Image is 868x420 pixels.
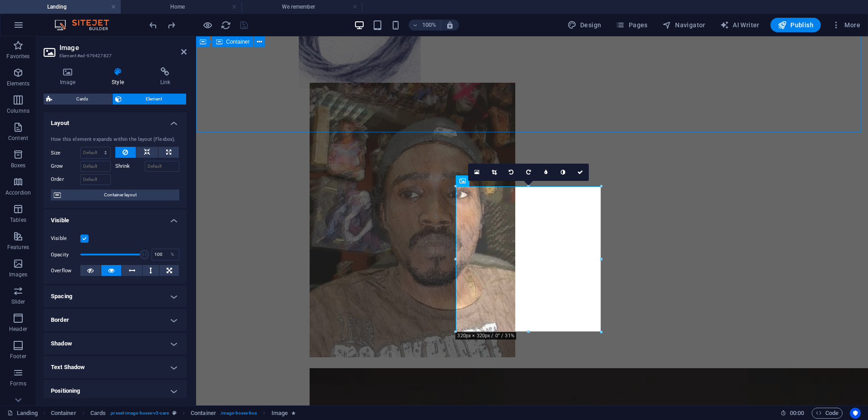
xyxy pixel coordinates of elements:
[780,408,804,419] h6: Session time
[796,410,798,416] span: :
[659,18,709,32] button: Navigator
[52,20,120,30] img: Editor Logo
[145,161,180,172] input: Default
[124,94,183,105] span: Element
[51,190,179,200] button: Container layout
[468,164,485,181] a: Select files from the file manager, stock photos, or upload file(s)
[10,216,26,224] p: Tables
[537,164,554,181] a: Blur
[716,18,763,32] button: AI Writer
[166,20,177,30] i: Redo: Change animation (Ctrl+Y, ⌘+Y)
[7,107,30,115] p: Columns
[242,2,362,12] h4: We remember
[9,271,28,278] p: Images
[7,80,30,87] p: Elements
[166,249,179,260] div: %
[173,410,177,415] i: This element is a customizable preset
[51,174,80,185] label: Order
[166,20,177,30] button: redo
[44,210,187,226] h4: Visible
[564,18,605,32] button: Design
[51,233,80,244] label: Visible
[44,285,187,307] h4: Spacing
[446,21,454,29] i: On resize automatically adjust zoom level to fit chosen device.
[44,67,95,86] h4: Image
[778,20,814,30] span: Publish
[485,164,503,181] a: Crop mode
[44,380,187,402] h4: Positioning
[9,325,27,333] p: Header
[51,136,179,144] div: How this element expands within the layout (Flexbox).
[90,408,106,419] span: Click to select. Double-click to edit
[148,20,158,30] button: undo
[59,52,168,60] h3: Element #ed-979427827
[790,408,804,419] span: 00 00
[291,410,296,415] i: Element contains an animation
[520,164,537,181] a: Rotate right 90°
[115,161,145,172] label: Shrink
[554,164,572,181] a: Greyscale
[44,356,187,378] h4: Text Shadow
[51,408,76,419] span: Click to select. Double-click to edit
[44,112,187,129] h4: Layout
[271,408,288,419] span: Click to select. Double-click to edit
[51,265,80,276] label: Overflow
[662,20,705,30] span: Navigator
[220,20,231,30] button: reload
[612,18,651,32] button: Pages
[5,189,31,196] p: Accordion
[422,20,437,30] h6: 100%
[55,94,109,105] span: Cards
[51,161,80,172] label: Grow
[6,53,30,60] p: Favorites
[720,20,759,30] span: AI Writer
[95,67,143,86] h4: Style
[7,244,29,251] p: Features
[7,408,38,419] a: Landing
[121,2,242,12] h4: Home
[832,20,860,30] span: More
[8,135,28,142] p: Content
[816,408,838,419] span: Code
[572,164,589,181] a: Confirm ( Ctrl ⏎ )
[850,408,861,419] button: Usercentrics
[10,380,26,387] p: Forms
[828,18,864,32] button: More
[59,44,187,52] h2: Image
[226,39,250,45] span: Container
[770,18,821,32] button: Publish
[144,67,187,86] h4: Link
[44,333,187,355] h4: Shadow
[113,94,186,105] button: Element
[51,150,80,155] label: Size
[80,161,111,172] input: Default
[812,408,843,419] button: Code
[503,164,520,181] a: Rotate left 90°
[44,309,187,331] h4: Border
[148,20,158,30] i: Undo: Change animation (Ctrl+Z)
[51,252,80,257] label: Opacity
[64,190,177,200] span: Container layout
[409,20,441,30] button: 100%
[221,20,231,30] i: Reload page
[191,408,216,419] span: Click to select. Double-click to edit
[567,20,602,30] span: Design
[109,408,169,419] span: . preset-image-boxes-v3-care
[11,298,25,305] p: Slider
[10,353,26,360] p: Footer
[80,174,111,185] input: Default
[51,408,296,419] nav: breadcrumb
[616,20,647,30] span: Pages
[11,162,26,169] p: Boxes
[220,408,257,419] span: . image-boxes-box
[44,94,112,105] button: Cards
